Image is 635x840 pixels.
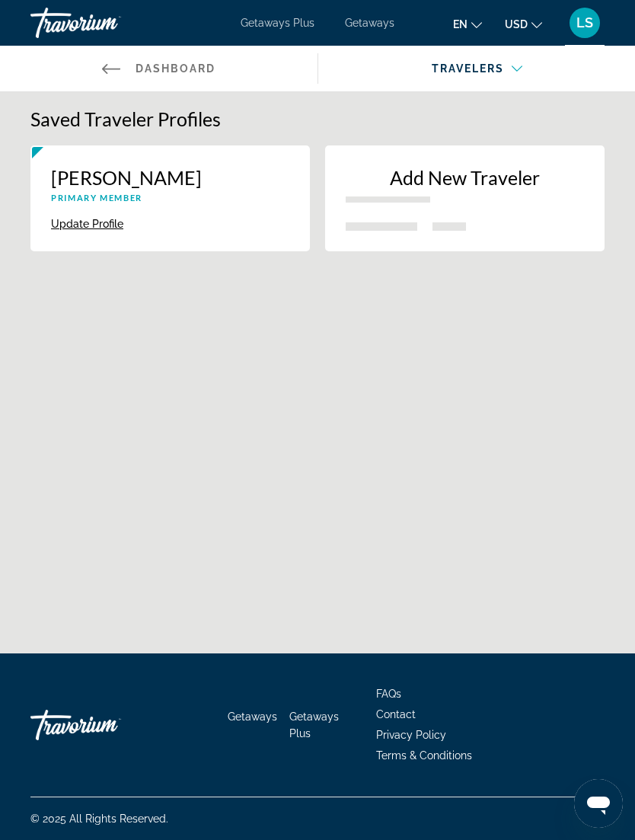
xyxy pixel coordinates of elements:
a: Contact [376,708,416,720]
a: Getaways Plus [289,711,339,739]
a: Getaways [345,17,394,29]
span: Dashboard [136,62,216,75]
span: LS [576,15,593,30]
a: Go Home [30,702,183,748]
button: Change currency [505,13,542,35]
a: FAQs [376,688,401,700]
a: Getaways Plus [241,17,314,29]
button: New traveler [325,145,605,251]
p: [PERSON_NAME] [51,166,289,189]
span: © 2025 All Rights Reserved. [30,813,168,825]
h1: Saved Traveler Profiles [30,107,605,130]
a: Terms & Conditions [376,749,472,762]
p: Primary Member [51,193,289,203]
iframe: Button to launch messaging window [574,779,623,828]
button: User Menu [565,7,605,39]
a: Privacy Policy [376,729,446,741]
p: Add New Traveler [346,166,584,189]
button: Change language [453,13,482,35]
span: USD [505,18,528,30]
a: Getaways [228,711,277,723]
span: en [453,18,467,30]
button: Update Profile {{ traveler.firstName }} {{ traveler.lastName }} [51,217,123,231]
a: Travorium [30,3,183,43]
